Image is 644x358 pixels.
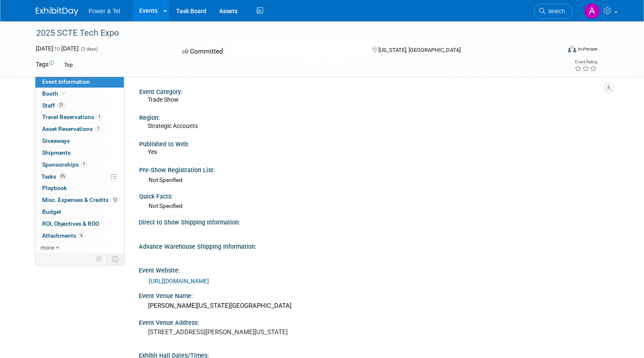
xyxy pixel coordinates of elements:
span: 6 [78,232,85,239]
a: Staff21 [35,100,124,111]
a: Asset Reservations1 [35,123,124,135]
span: Misc. Expenses & Credits [42,196,119,203]
span: to [53,45,61,52]
span: Event Information [42,78,90,85]
img: ExhibitDay [36,7,78,16]
a: more [35,242,124,253]
span: Attachments [42,232,85,239]
span: Trade Show [148,96,179,103]
span: Giveaways [42,137,70,144]
div: Event Venue Address: [139,316,608,327]
a: [URL][DOMAIN_NAME] [149,278,209,284]
span: Tasks [41,173,68,180]
a: Sponsorships1 [35,159,124,170]
span: Search [545,8,565,14]
span: ROI, Objectives & ROO [42,220,99,227]
div: 2025 SCTE Tech Expo [33,26,550,41]
span: Asset Reservations [42,125,101,132]
span: 1 [96,114,103,120]
span: Shipments [42,149,71,156]
span: Staff [42,102,66,109]
div: Quick Facts: [139,190,604,201]
a: Shipments [35,147,124,159]
a: Attachments6 [35,230,124,242]
div: In-Person [578,46,598,52]
td: Personalize Event Tab Strip [92,253,107,264]
div: Not Specified [149,176,601,184]
div: Pre-Show Registration List: [139,164,604,174]
pre: [STREET_ADDRESS][PERSON_NAME][US_STATE] [148,328,325,336]
div: Region: [139,111,604,122]
a: Playbook [35,182,124,194]
a: Event Information [35,76,124,88]
span: Power & Tel [89,8,120,14]
span: (3 days) [80,46,98,52]
div: Top [62,61,75,70]
a: Budget [35,206,124,218]
span: 1 [95,126,101,132]
span: Playbook [42,185,67,191]
a: Search [534,4,573,19]
i: Booth reservation complete [62,91,66,96]
div: Event Format [515,44,598,57]
div: Event Rating [574,60,597,64]
a: Giveaways [35,135,124,147]
div: Committed [180,44,358,59]
a: Misc. Expenses & Credits12 [35,194,124,206]
a: ROI, Objectives & ROO [35,218,124,230]
span: Budget [42,208,61,215]
div: Direct to Show Shipping Information: [139,216,608,227]
div: Published to Web: [139,138,604,148]
td: Toggle Event Tabs [107,253,124,264]
img: Annette Bittner [584,3,600,19]
span: more [40,244,54,251]
a: Tasks0% [35,171,124,182]
span: [DATE] [DATE] [36,45,79,52]
span: 21 [57,102,66,108]
span: 1 [81,161,87,168]
span: Sponsorships [42,161,87,168]
div: Advance Warehouse Shipping Information: [139,240,608,251]
div: Event Venue Name: [139,290,608,300]
div: [PERSON_NAME][US_STATE][GEOGRAPHIC_DATA] [145,299,602,313]
span: 12 [111,197,119,203]
span: Strategic Accounts [148,122,198,129]
span: [US_STATE], [GEOGRAPHIC_DATA] [378,47,461,53]
span: Booth [42,90,68,97]
div: Event Website: [139,264,608,275]
a: Booth [35,88,124,99]
a: Travel Reservations1 [35,111,124,123]
span: Travel Reservations [42,114,103,120]
span: Yes [148,148,157,155]
div: Not Specified [149,202,601,210]
img: Format-Inperson.png [568,45,576,52]
div: Event Category: [139,85,604,96]
span: 0% [58,173,68,179]
td: Tags [36,60,54,70]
